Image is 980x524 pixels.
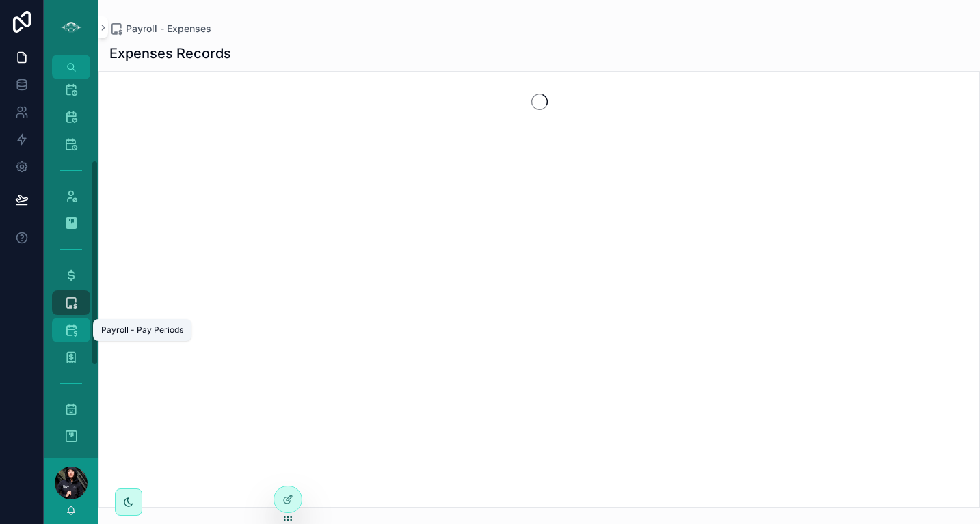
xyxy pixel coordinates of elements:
div: Payroll - Pay Periods [101,325,183,335]
div: scrollable content [44,79,98,458]
a: Payroll - Expenses [109,22,211,36]
img: App logo [60,16,82,38]
span: Payroll - Expenses [126,22,211,36]
h1: Expenses Records [109,44,231,63]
